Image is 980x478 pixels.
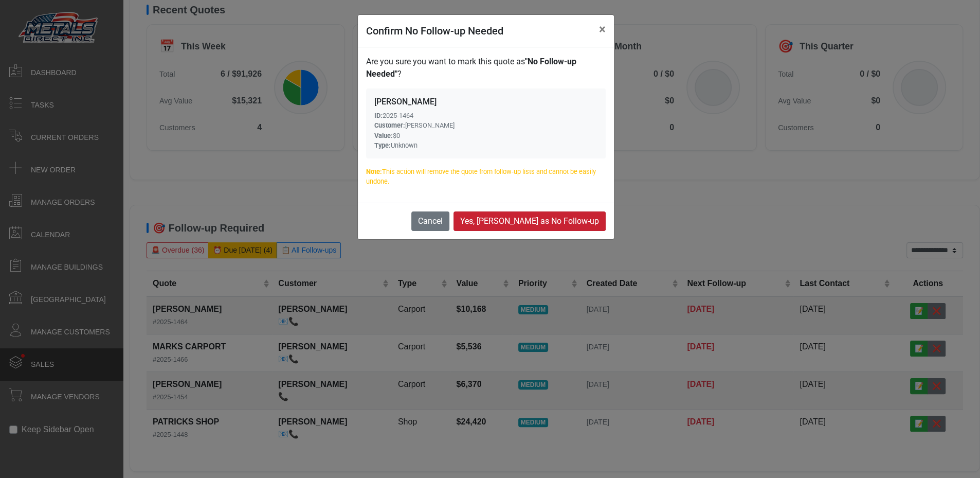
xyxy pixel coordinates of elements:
[366,56,606,80] p: Are you sure you want to mark this quote as ?
[374,141,391,149] strong: Type:
[591,15,614,44] button: Close
[374,97,597,107] h6: [PERSON_NAME]
[366,167,606,186] p: This action will remove the quote from follow-up lists and cannot be easily undone.
[374,140,597,150] div: Unknown
[366,168,382,175] strong: Note:
[374,131,597,140] div: $0
[453,211,606,231] button: Yes, [PERSON_NAME] as No Follow-up
[374,112,383,119] strong: ID:
[374,132,393,139] strong: Value:
[374,120,597,130] div: [PERSON_NAME]
[366,23,503,39] h5: Confirm No Follow-up Needed
[374,111,597,120] div: 2025-1464
[411,211,449,231] button: Cancel
[374,121,405,129] strong: Customer:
